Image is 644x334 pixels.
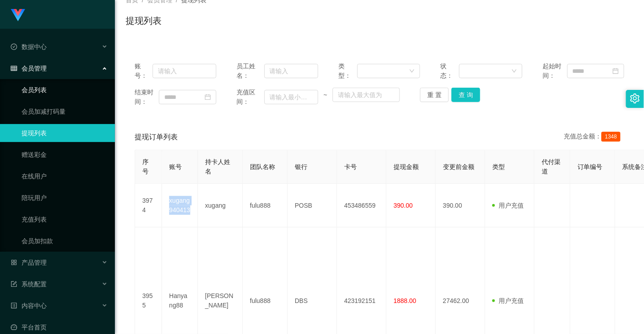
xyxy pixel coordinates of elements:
[135,88,159,107] span: 结束时间：
[578,163,603,170] span: 订单编号
[512,68,517,75] i: 图标: down
[11,259,47,266] span: 产品管理
[22,124,108,142] a: 提现列表
[11,65,17,71] i: 图标: table
[492,202,524,209] span: 用户充值
[443,163,474,170] span: 变更前金额
[11,9,25,22] img: logo.9652507e.png
[492,163,505,170] span: 类型
[339,62,358,80] span: 类型：
[135,62,153,80] span: 账号：
[288,184,337,227] td: POSB
[409,68,415,75] i: 图标: down
[344,163,357,170] span: 卡号
[142,158,149,175] span: 序号
[237,88,264,107] span: 充值区间：
[436,184,485,227] td: 390.00
[11,44,17,50] i: 图标: check-circle-o
[11,259,17,266] i: 图标: appstore-o
[11,303,17,309] i: 图标: profile
[237,62,264,80] span: 员工姓名：
[169,163,182,170] span: 账号
[264,64,319,78] input: 请输入
[22,210,108,228] a: 充值列表
[420,88,449,102] button: 重 置
[613,68,619,74] i: 图标: calendar
[250,163,275,170] span: 团队名称
[394,297,416,304] span: 1888.00
[394,202,413,209] span: 390.00
[135,132,178,143] span: 提现订单列表
[22,232,108,250] a: 会员加扣款
[22,146,108,164] a: 赠送彩金
[126,14,162,27] h1: 提现列表
[22,102,108,120] a: 会员加减打码量
[153,64,216,78] input: 请输入
[11,43,47,50] span: 数据中心
[243,184,288,227] td: fulu888
[394,163,419,170] span: 提现金额
[162,184,198,227] td: xugang940413
[295,163,307,170] span: 银行
[11,281,17,287] i: 图标: form
[205,94,211,100] i: 图标: calendar
[333,88,400,102] input: 请输入最大值为
[205,158,230,175] span: 持卡人姓名
[451,88,480,102] button: 查 询
[542,158,561,175] span: 代付渠道
[564,132,624,143] div: 充值总金额：
[11,302,47,309] span: 内容中心
[492,297,524,304] span: 用户充值
[264,90,319,104] input: 请输入最小值为
[11,65,47,72] span: 会员管理
[22,81,108,99] a: 会员列表
[601,132,621,142] span: 1348
[630,94,640,103] i: 图标: setting
[318,90,333,100] span: ~
[135,184,162,227] td: 3974
[441,62,460,80] span: 状态：
[11,281,47,288] span: 系统配置
[22,167,108,185] a: 在线用户
[198,184,243,227] td: xugang
[337,184,386,227] td: 453486559
[543,62,567,80] span: 起始时间：
[22,189,108,207] a: 陪玩用户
